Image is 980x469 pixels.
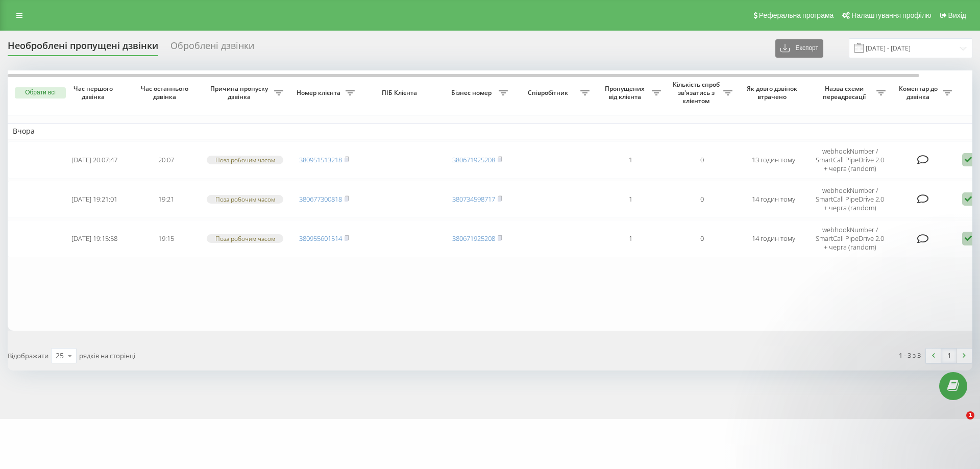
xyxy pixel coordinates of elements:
[948,11,966,19] span: Вихід
[775,39,823,58] button: Експорт
[595,220,666,257] td: 1
[59,181,130,218] td: [DATE] 19:21:01
[595,181,666,218] td: 1
[814,85,876,101] span: Назва схеми переадресації
[130,141,202,179] td: 20:07
[8,351,48,360] span: Відображати
[896,85,943,101] span: Коментар до дзвінка
[671,81,723,105] span: Кількість спроб зв'язатись з клієнтом
[809,220,891,257] td: webhookNumber / SmartCall PipeDrive 2.0 + черга (random)
[299,194,342,204] a: 380677300818
[59,220,130,257] td: [DATE] 19:15:58
[452,155,495,164] a: 380671925208
[130,220,202,257] td: 19:15
[59,141,130,179] td: [DATE] 20:07:47
[759,11,834,19] span: Реферальна програма
[130,181,202,218] td: 19:21
[207,156,283,164] div: Поза робочим часом
[138,85,193,101] span: Час останнього дзвінка
[207,195,283,204] div: Поза робочим часом
[945,411,970,436] iframe: Intercom live chat
[207,85,274,101] span: Причина пропуску дзвінка
[369,89,433,97] span: ПІБ Клієнта
[67,85,122,101] span: Час першого дзвінка
[293,89,346,97] span: Номер клієнта
[966,411,974,419] span: 1
[595,141,666,179] td: 1
[299,155,342,164] a: 380951513218
[8,40,158,56] div: Необроблені пропущені дзвінки
[79,351,135,360] span: рядків на сторінці
[809,181,891,218] td: webhookNumber / SmartCall PipeDrive 2.0 + черга (random)
[56,351,64,361] div: 25
[600,85,652,101] span: Пропущених від клієнта
[851,11,931,19] span: Налаштування профілю
[170,40,254,56] div: Оброблені дзвінки
[518,89,580,97] span: Співробітник
[299,234,342,243] a: 380955601514
[738,141,809,179] td: 13 годин тому
[15,87,66,98] button: Обрати всі
[666,181,738,218] td: 0
[738,181,809,218] td: 14 годин тому
[666,141,738,179] td: 0
[746,85,801,101] span: Як довго дзвінок втрачено
[447,89,499,97] span: Бізнес номер
[452,234,495,243] a: 380671925208
[666,220,738,257] td: 0
[809,141,891,179] td: webhookNumber / SmartCall PipeDrive 2.0 + черга (random)
[452,194,495,204] a: 380734598717
[207,234,283,243] div: Поза робочим часом
[738,220,809,257] td: 14 годин тому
